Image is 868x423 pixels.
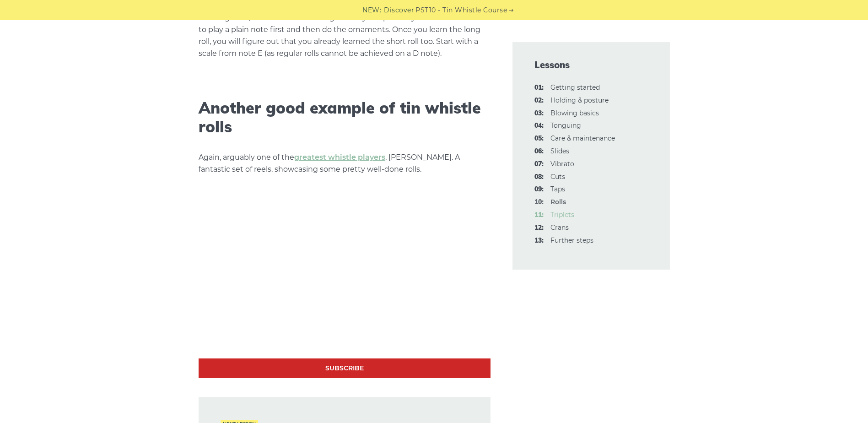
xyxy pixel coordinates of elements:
[550,160,574,168] a: 07:Vibrato
[550,83,600,92] a: 01:Getting started
[550,211,574,219] a: 11:Triplets
[534,184,544,195] span: 09:
[534,59,648,71] span: Lessons
[199,358,491,378] a: Subscribe
[534,210,544,221] span: 11:
[550,173,565,181] a: 08:Cuts
[199,194,491,358] iframe: Brian Finnegan Road to Errogie Set
[534,159,544,170] span: 07:
[550,109,599,117] a: 03:Blowing basics
[550,96,609,104] a: 02:Holding & posture
[534,222,544,233] span: 12:
[550,134,615,142] a: 05:Care & maintenance
[199,152,491,175] p: Again, arguably one of the , [PERSON_NAME]. A fantastic set of reels, showcasing some pretty well...
[294,153,385,162] a: greatest whistle players
[534,235,544,246] span: 13:
[550,147,569,155] a: 06:Slides
[534,120,544,131] span: 04:
[534,146,544,157] span: 06:
[199,99,491,136] h2: Another good example of tin whistle rolls
[550,121,581,130] a: 04:Tonguing
[534,172,544,183] span: 08:
[534,197,544,208] span: 10:
[534,82,544,93] span: 01:
[550,223,569,232] a: 12:Crans
[384,5,414,16] span: Discover
[550,236,593,244] a: 13:Further steps
[534,95,544,106] span: 02:
[534,133,544,144] span: 05:
[550,198,566,206] strong: Rolls
[550,185,565,193] a: 09:Taps
[534,108,544,119] span: 03:
[362,5,381,16] span: NEW:
[415,5,507,16] a: PST10 - Tin Whistle Course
